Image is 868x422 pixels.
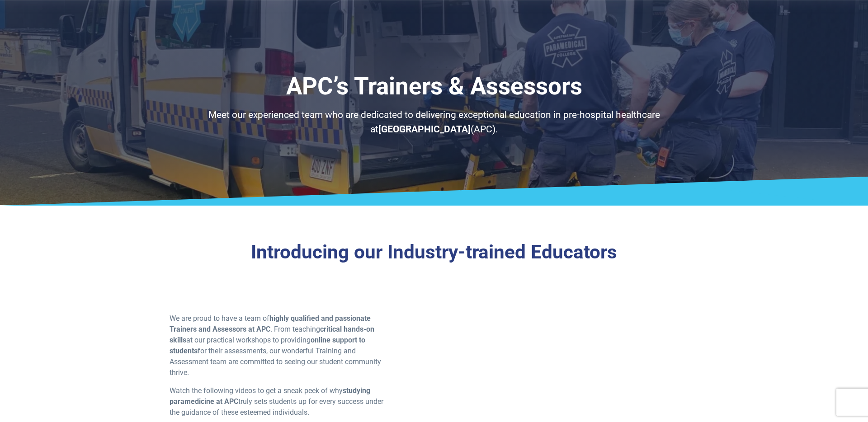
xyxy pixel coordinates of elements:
[170,313,383,378] p: We are proud to have a team of . From teaching at our practical workshops to providing for their ...
[170,72,698,101] h1: APC’s Trainers & Assessors
[170,385,383,418] p: Watch the following videos to get a sneak peek of why truly sets students up for every success un...
[378,124,471,135] strong: [GEOGRAPHIC_DATA]
[170,314,371,333] strong: highly qualified and passionate Trainers and Assessors at APC
[170,241,698,264] h3: Introducing our Industry-trained Educators
[170,108,698,136] p: Meet our experienced team who are dedicated to delivering exceptional education in pre-hospital h...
